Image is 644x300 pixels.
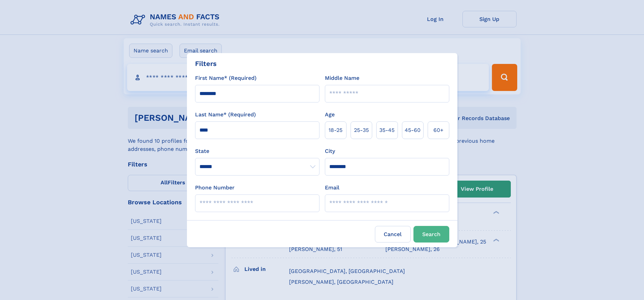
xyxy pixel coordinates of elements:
[195,184,235,192] label: Phone Number
[325,184,339,192] label: Email
[325,74,359,82] label: Middle Name
[325,147,335,155] label: City
[354,126,369,134] span: 25‑35
[433,126,444,134] span: 60+
[195,111,256,119] label: Last Name* (Required)
[375,226,411,243] label: Cancel
[195,74,257,82] label: First Name* (Required)
[195,59,217,69] div: Filters
[329,126,342,134] span: 18‑25
[405,126,421,134] span: 45‑60
[195,147,319,155] label: State
[379,126,395,134] span: 35‑45
[413,226,449,243] button: Search
[325,111,335,119] label: Age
